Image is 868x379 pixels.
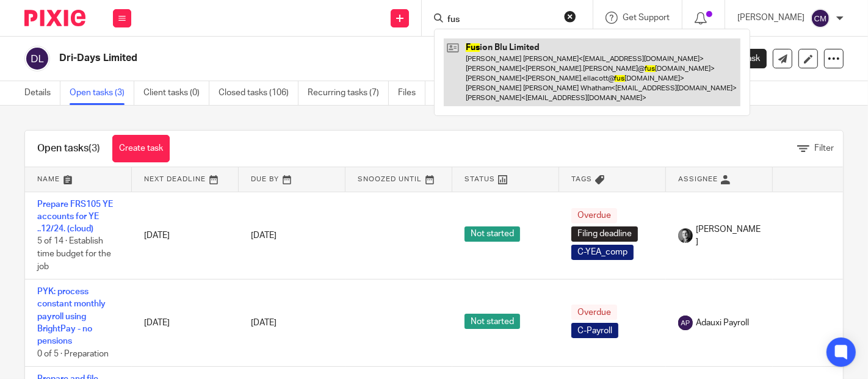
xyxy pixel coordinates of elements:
a: Closed tasks (106) [219,81,298,105]
span: Get Support [623,13,670,22]
span: Overdue [571,305,617,320]
img: svg%3E [811,9,830,28]
a: Recurring tasks (7) [308,81,389,105]
span: Filing deadline [571,226,638,242]
h2: Dri-Days Limited [59,52,554,65]
span: Adauxi Payroll [696,317,749,329]
span: [PERSON_NAME] [696,223,761,248]
img: svg%3E [24,46,50,71]
span: Snoozed Until [358,176,422,182]
span: 0 of 5 · Preparation [37,350,109,358]
span: Not started [465,226,520,242]
a: Client tasks (0) [143,81,209,105]
span: 5 of 14 · Establish time budget for the job [37,237,111,271]
a: Files [398,81,425,105]
img: Pixie [24,10,85,26]
td: [DATE] [132,192,239,280]
span: [DATE] [251,231,277,240]
a: PYK: process constant monthly payroll using BrightPay - no pensions [37,287,106,345]
span: (3) [89,143,100,153]
a: Open tasks (3) [70,81,134,105]
span: Filter [814,144,834,153]
span: Overdue [571,208,617,223]
span: Tags [571,176,592,182]
span: [DATE] [251,319,277,327]
h1: Open tasks [37,142,100,155]
td: [DATE] [132,280,239,367]
img: svg%3E [678,316,693,330]
a: Details [24,81,60,105]
input: Search [446,15,556,26]
span: C-YEA_comp [571,245,634,260]
button: Clear [564,10,576,23]
span: Not started [465,314,520,329]
span: Status [465,176,495,182]
a: Create task [112,135,170,162]
p: [PERSON_NAME] [737,12,805,24]
span: C-Payroll [571,323,618,338]
img: DSC_9061-3.jpg [678,228,693,243]
a: Prepare FRS105 YE accounts for YE ..12/24. (cloud) [37,200,113,234]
